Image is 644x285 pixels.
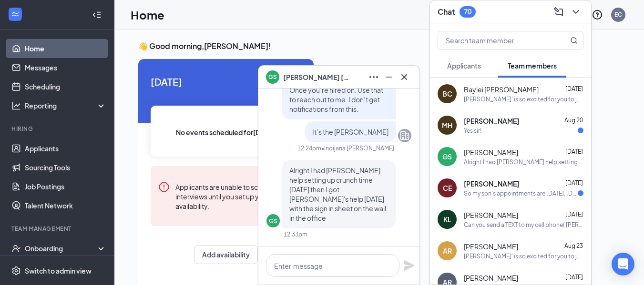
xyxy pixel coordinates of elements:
[464,221,583,229] div: Can you send a TEXT to my cell phone( [PERSON_NAME] [PHONE_NUMBER]) wiht you name so I can send y...
[570,6,582,18] svg: ChevronDown
[565,85,583,92] span: [DATE]
[464,147,518,157] span: [PERSON_NAME]
[442,120,452,130] div: MH
[592,9,603,20] svg: QuestionInfo
[25,158,106,177] a: Sourcing Tools
[568,4,583,20] button: ChevronDown
[464,127,481,135] div: Yes sir!
[321,144,394,152] span: • Indijana [PERSON_NAME]
[289,67,383,113] span: Also, go in the office. Scan the wall, and join the group chat. Once you’re hired on. Use that to...
[92,10,102,20] svg: Collapse
[551,4,566,20] button: ComposeMessage
[570,37,578,44] svg: MagnifyingGlass
[175,181,294,211] div: Applicants are unable to schedule interviews until you set up your availability.
[25,39,106,58] a: Home
[11,101,21,110] svg: Analysis
[464,158,583,166] div: Alright I had [PERSON_NAME] help setting up crunch time [DATE] then I got [PERSON_NAME]'s help [D...
[612,253,634,275] div: Open Intercom Messenger
[25,101,107,110] div: Reporting
[464,242,518,251] span: [PERSON_NAME]
[366,69,381,85] button: Ellipses
[25,77,106,96] a: Scheduling
[564,242,583,249] span: Aug 23
[508,61,557,70] span: Team members
[443,246,452,256] div: AR
[443,215,451,224] div: KL
[438,31,551,49] input: Search team member
[443,183,452,193] div: CE
[464,189,578,197] div: So my son's appointments are [DATE], [DATE] and [DATE], but my husband is actually off [DATE] so ...
[269,217,277,225] div: GS
[25,177,106,196] a: Job Postings
[383,71,395,83] svg: Minimize
[297,144,321,152] div: 12:24pm
[438,7,455,17] h3: Chat
[464,95,583,103] div: [PERSON_NAME]' is so excited for you to join our team! Do you know anyone else who might be inter...
[565,211,583,218] span: [DATE]
[11,225,104,233] div: Team Management
[151,74,301,89] span: [DATE]
[25,196,106,215] a: Talent Network
[403,260,415,271] svg: Plane
[25,58,106,77] a: Messages
[11,125,104,133] div: Hiring
[464,210,518,220] span: [PERSON_NAME]
[381,69,397,85] button: Minimize
[464,85,539,94] span: Baylei [PERSON_NAME]
[10,10,20,19] svg: WorkstreamLogo
[442,152,452,161] div: GS
[11,266,21,275] svg: Settings
[614,10,622,19] div: EC
[312,128,388,136] span: It’s the [PERSON_NAME]
[131,7,164,23] h1: Home
[464,273,518,283] span: [PERSON_NAME]
[565,274,583,281] span: [DATE]
[464,179,519,188] span: [PERSON_NAME]
[464,116,519,126] span: [PERSON_NAME]
[25,244,98,253] div: Onboarding
[289,166,386,222] span: Alright I had [PERSON_NAME] help setting up crunch time [DATE] then I got [PERSON_NAME]'s help [D...
[442,89,452,98] div: BC
[397,69,412,85] button: Cross
[447,61,481,70] span: Applicants
[25,266,92,275] div: Switch to admin view
[368,71,379,83] svg: Ellipses
[283,72,350,82] span: [PERSON_NAME] [PERSON_NAME]
[11,244,21,253] svg: UserCheck
[464,8,471,16] div: 70
[138,41,620,51] h3: 👋 Good morning, [PERSON_NAME] !
[565,179,583,187] span: [DATE]
[399,130,410,141] svg: Company
[553,6,564,18] svg: ComposeMessage
[565,148,583,155] span: [DATE]
[564,117,583,124] span: Aug 20
[158,181,170,193] svg: Error
[176,127,276,138] span: No events scheduled for [DATE] .
[194,245,258,264] button: Add availability
[464,252,583,260] div: [PERSON_NAME]' is so excited for you to join our team! Do you know anyone else who might be inter...
[399,71,410,83] svg: Cross
[284,230,307,238] div: 12:33pm
[25,139,106,158] a: Applicants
